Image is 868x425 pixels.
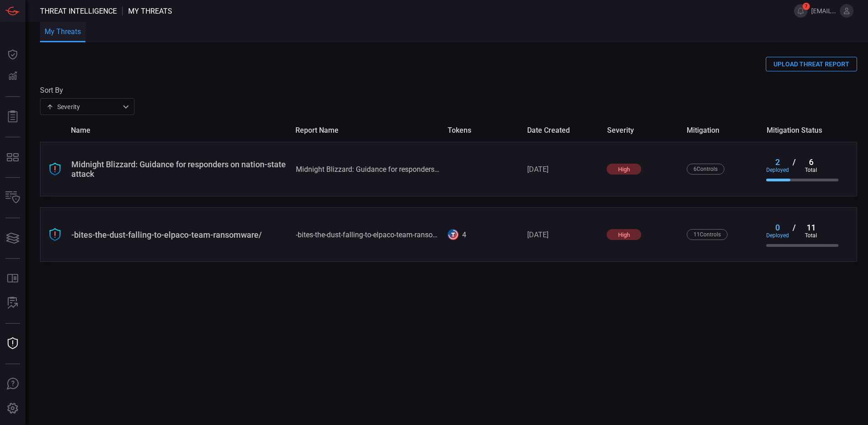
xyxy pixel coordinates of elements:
button: Threat Intelligence [2,333,24,355]
div: 11 Control s [687,229,728,240]
div: high [607,229,641,240]
div: / [789,157,800,173]
span: mitigation status [767,126,839,135]
button: MITRE - Detection Posture [2,146,24,168]
button: ALERT ANALYSIS [2,292,24,314]
button: UPLOAD THREAT REPORT [766,57,857,71]
span: severity [607,126,679,135]
div: 2 [766,157,789,167]
span: [EMAIL_ADDRESS][DOMAIN_NAME] [811,7,836,15]
button: 7 [794,4,808,18]
div: deployed [766,167,789,173]
span: 7 [803,3,810,10]
span: name [71,126,288,135]
div: total [800,167,823,173]
button: Reports [2,106,24,128]
div: -bites-the-dust-falling-to-elpaco-team-ransomware/ [71,230,289,240]
button: Preferences [2,398,24,420]
div: [DATE] [527,165,599,174]
div: / [789,223,800,239]
div: deployed [766,232,789,239]
span: date created [527,126,599,135]
div: Severity [46,102,120,111]
button: My Threats [40,22,85,42]
button: Cards [2,227,24,249]
button: Detections [2,65,24,87]
div: 11 [800,223,823,232]
label: Sort By [40,86,135,95]
span: tokens [448,126,520,135]
div: -bites-the-dust-falling-to-elpaco-team-ransomware/ [296,230,440,239]
button: Dashboard [2,44,24,65]
button: Inventory [2,187,24,209]
div: 6 Control s [687,164,724,175]
span: My Threats [128,7,172,15]
div: total [800,232,823,239]
button: Ask Us A Question [2,373,24,395]
div: Midnight Blizzard: Guidance for responders on nation-state attack [296,165,440,174]
span: mitigation [687,126,759,135]
div: 6 [800,157,823,167]
div: Midnight Blizzard: Guidance for responders on nation-state attack [71,160,289,179]
div: 4 [462,230,466,239]
span: Threat Intelligence [40,7,117,15]
button: Rule Catalog [2,268,24,290]
div: [DATE] [527,230,599,239]
span: report name [295,126,440,135]
div: high [607,164,641,175]
div: 0 [766,223,789,232]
